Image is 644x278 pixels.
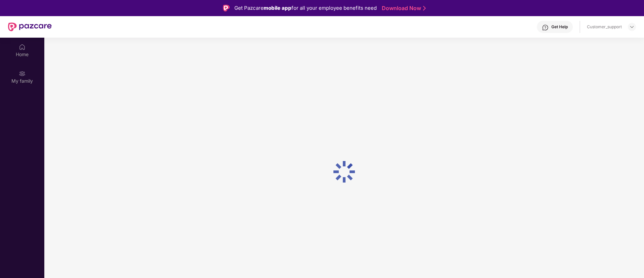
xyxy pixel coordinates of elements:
strong: mobile app [264,5,291,11]
a: Download Now [382,5,424,12]
div: Get Help [551,24,568,30]
img: Stroke [423,5,426,12]
img: svg+xml;base64,PHN2ZyBpZD0iRHJvcGRvd24tMzJ4MzIiIHhtbG5zPSJodHRwOi8vd3d3LnczLm9yZy8yMDAwL3N2ZyIgd2... [629,24,635,30]
img: Logo [223,5,230,11]
img: svg+xml;base64,PHN2ZyBpZD0iSG9tZSIgeG1sbnM9Imh0dHA6Ly93d3cudzMub3JnLzIwMDAvc3ZnIiB3aWR0aD0iMjAiIG... [19,44,26,50]
div: Customer_support [587,24,622,30]
div: Get Pazcare for all your employee benefits need [234,4,377,12]
img: New Pazcare Logo [8,23,52,31]
img: svg+xml;base64,PHN2ZyBpZD0iSGVscC0zMngzMiIgeG1sbnM9Imh0dHA6Ly93d3cudzMub3JnLzIwMDAvc3ZnIiB3aWR0aD... [542,24,549,31]
img: svg+xml;base64,PHN2ZyB3aWR0aD0iMjAiIGhlaWdodD0iMjAiIHZpZXdCb3g9IjAgMCAyMCAyMCIgZmlsbD0ibm9uZSIgeG... [19,70,26,77]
